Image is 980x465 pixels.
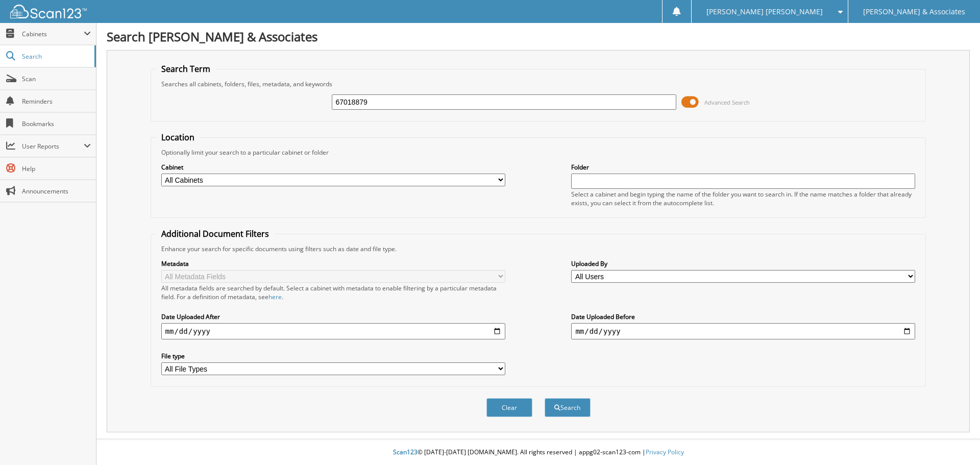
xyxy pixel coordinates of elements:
[646,448,684,456] a: Privacy Policy
[161,163,505,172] label: Cabinet
[156,80,921,88] div: Searches all cabinets, folders, files, metadata, and keywords
[22,164,91,173] span: Help
[22,30,84,38] span: Cabinets
[22,75,91,83] span: Scan
[571,190,915,207] div: Select a cabinet and begin typing the name of the folder you want to search in. If the name match...
[704,99,750,106] span: Advanced Search
[96,440,980,465] div: © [DATE]-[DATE] [DOMAIN_NAME]. All rights reserved | appg02-scan123-com |
[22,119,91,128] span: Bookmarks
[161,259,505,268] label: Metadata
[161,312,505,321] label: Date Uploaded After
[156,148,921,157] div: Optionally limit your search to a particular cabinet or folder
[863,9,965,15] span: [PERSON_NAME] & Associates
[22,97,91,106] span: Reminders
[161,284,505,301] div: All metadata fields are searched by default. Select a cabinet with metadata to enable filtering b...
[156,132,200,143] legend: Location
[571,312,915,321] label: Date Uploaded Before
[268,292,282,301] a: here
[486,398,532,417] button: Clear
[929,416,980,465] iframe: Chat Widget
[571,163,915,172] label: Folder
[706,9,823,15] span: [PERSON_NAME] [PERSON_NAME]
[161,352,505,360] label: File type
[161,323,505,339] input: start
[156,63,215,75] legend: Search Term
[393,448,418,456] span: Scan123
[107,28,970,45] h1: Search [PERSON_NAME] & Associates
[22,142,84,151] span: User Reports
[156,228,274,239] legend: Additional Document Filters
[571,323,915,339] input: end
[545,398,591,417] button: Search
[22,52,89,61] span: Search
[156,244,921,253] div: Enhance your search for specific documents using filters such as date and file type.
[22,187,91,195] span: Announcements
[10,5,87,18] img: scan123-logo-white.svg
[571,259,915,268] label: Uploaded By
